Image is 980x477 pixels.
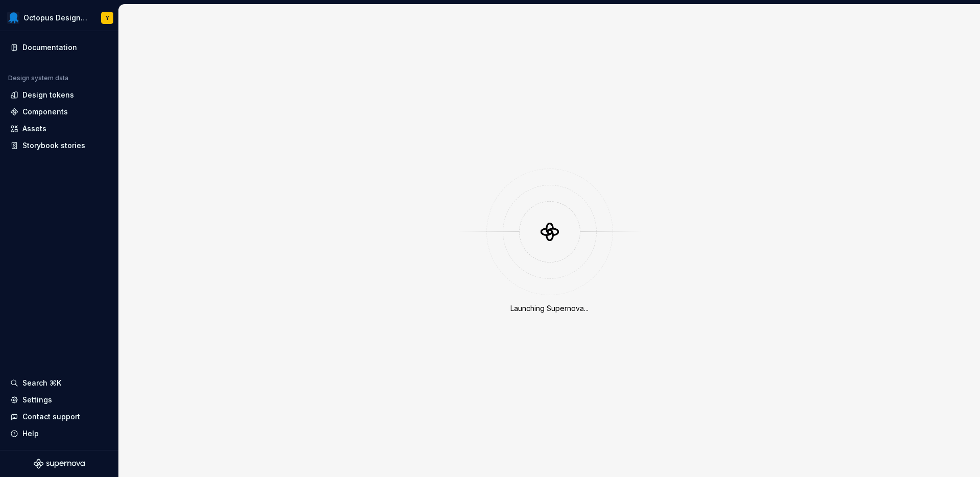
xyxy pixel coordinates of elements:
[22,90,74,100] div: Design tokens
[6,87,112,103] a: Design tokens
[6,375,112,391] button: Search ⌘K
[22,140,85,151] div: Storybook stories
[22,412,80,422] div: Contact support
[8,74,68,82] div: Design system data
[22,124,46,134] div: Assets
[6,121,112,137] a: Assets
[6,409,112,425] button: Contact support
[22,107,68,117] div: Components
[6,39,112,56] a: Documentation
[7,12,19,24] img: fcf53608-4560-46b3-9ec6-dbe177120620.png
[6,392,112,408] a: Settings
[6,425,112,442] button: Help
[22,428,39,439] div: Help
[22,378,61,388] div: Search ⌘K
[6,137,112,154] a: Storybook stories
[510,303,589,314] div: Launching Supernova...
[2,7,116,29] button: Octopus Design SystemY
[106,14,109,22] div: Y
[23,13,89,23] div: Octopus Design System
[22,395,52,405] div: Settings
[6,104,112,120] a: Components
[22,42,77,53] div: Documentation
[34,459,85,469] svg: Supernova Logo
